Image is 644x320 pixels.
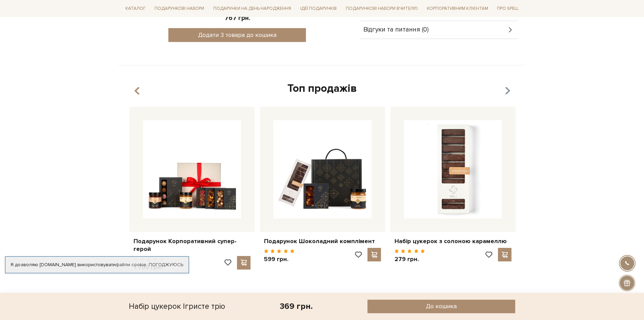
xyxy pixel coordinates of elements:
div: Я дозволяю [DOMAIN_NAME] використовувати [5,262,189,268]
a: Подарунки на День народження [211,3,294,14]
a: Подарунок Корпоративний супер-герой [134,237,251,253]
div: 369 грн. [280,301,313,312]
a: Подарункові набори [152,3,207,14]
a: файли cookie [116,262,146,268]
a: Корпоративним клієнтам [424,3,491,14]
a: Подарунок Шоколадний комплімент [264,237,381,245]
p: 599 грн. [264,255,295,263]
div: Топ продажів [127,82,518,96]
span: До кошика [426,302,457,310]
button: До кошика [367,300,515,313]
span: 767 грн. [224,14,250,22]
a: Про Spell [494,3,521,14]
a: Ідеї подарунків [297,3,339,14]
a: Подарункові набори Вчителю [343,3,421,14]
span: Відгуки та питання (0) [363,27,429,33]
a: Каталог [123,3,148,14]
button: Додати 3 товара до кошика [168,28,306,42]
p: 279 грн. [395,255,425,263]
div: Набір цукерок Ігристе тріо [129,300,225,313]
a: Погоджуюсь [149,262,183,268]
a: Набір цукерок з солоною карамеллю [395,237,511,245]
